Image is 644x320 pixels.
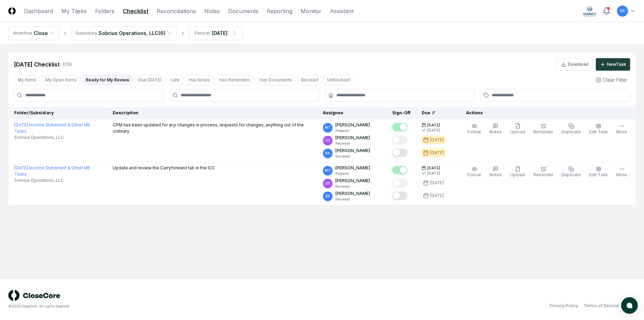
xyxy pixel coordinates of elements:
div: [DATE] [212,29,227,37]
p: Reviewer [335,141,370,146]
button: Blocked [297,75,322,85]
button: Follow [466,122,482,136]
p: [PERSON_NAME] [335,190,370,197]
th: Description [107,107,317,119]
th: Sign-Off [387,107,416,119]
div: New Task [607,61,626,68]
button: Mark complete [392,192,407,200]
span: Notes [489,129,502,134]
span: MT [325,125,331,130]
span: [DATE] : [14,165,29,170]
a: Notes [204,7,220,15]
p: [PERSON_NAME] [335,178,370,184]
button: KK [616,5,629,17]
th: Assignee [317,107,387,119]
button: Mark complete [392,179,407,187]
span: Reminder [533,129,553,134]
p: Reviewer [335,184,370,189]
button: Clear Filter [593,73,630,86]
a: [DATE]:Income Statement & Other ME Tasks [14,165,90,177]
div: [DATE] [430,137,444,143]
button: Periods[DATE] [189,26,243,40]
button: NewTask [596,58,630,71]
p: [PERSON_NAME] [335,135,370,141]
button: Ready for My Review [82,75,133,85]
span: MT [325,168,331,173]
button: Reminder [532,165,555,179]
button: Download [556,58,593,71]
span: KK [325,151,330,156]
div: 2 / 39 [62,61,72,68]
span: Duplicate [561,172,581,177]
div: Workflow [13,30,32,36]
button: Mark complete [392,123,407,131]
p: Update and review the Carryforward tab in the ICC [113,165,215,171]
span: KK [325,194,330,199]
p: Reviewer [335,197,370,202]
a: Checklist [123,7,148,15]
div: [DATE] Checklist [14,60,60,69]
button: Upload [509,122,526,136]
div: Due [422,110,449,116]
a: Assistant [330,7,353,15]
button: Due Today [135,75,165,85]
button: My Open Items [42,75,80,85]
th: Folder/Subsidiary [9,107,107,119]
span: Upload [510,172,525,177]
p: Preparer [335,128,370,133]
div: © 2025 CloseCore. All rights reserved. [8,304,322,309]
span: [DATE] : [14,122,29,127]
a: My Tasks [61,7,87,15]
span: GS [325,138,330,143]
button: More [615,165,628,179]
div: [DATE] [430,150,444,156]
span: GS [325,181,330,186]
span: Reminder [533,172,553,177]
a: [DATE]:Income Statement & Other ME Tasks [14,122,90,134]
img: Sobrius logo [583,6,597,17]
p: Preparer [335,171,370,176]
img: logo [8,290,60,301]
button: Mark complete [392,166,407,174]
button: Notes [488,165,503,179]
a: Documents [228,7,258,15]
span: Follow [467,172,481,177]
div: [DATE] [427,171,440,176]
div: [DATE] [427,128,440,133]
span: Edit Task [589,172,608,177]
a: Reconciliations [157,7,196,15]
span: Sobrius Operations, LLC [14,177,64,184]
div: [DATE] [430,193,444,199]
p: CPM has been updated for any changes in process, requests for changes, anything out of the ordinary [113,122,312,134]
a: Dashboard [24,7,53,15]
button: Mark complete [392,149,407,157]
button: Follow [466,165,482,179]
span: Upload [510,129,525,134]
button: Duplicate [560,122,582,136]
span: Edit Task [589,129,608,134]
button: Late [167,75,183,85]
button: atlas-launcher [621,297,638,314]
button: Mark complete [392,136,407,144]
a: Privacy Policy [550,303,578,309]
span: [DATE] [427,166,440,171]
p: [PERSON_NAME] [335,122,370,128]
button: My Items [14,75,40,85]
p: Reviewer [335,154,370,159]
div: Periods [195,30,211,36]
nav: breadcrumb [8,26,243,40]
a: Terms of Service [584,303,619,309]
button: Notes [488,122,503,136]
a: Monitor [301,7,321,15]
a: Folders [95,7,114,15]
button: Has Documents [256,75,296,85]
div: [DATE] [430,180,444,186]
button: Has Notes [185,75,214,85]
span: Follow [467,129,481,134]
span: Duplicate [561,129,581,134]
span: [DATE] [427,123,440,128]
button: Upload [509,165,526,179]
span: Notes [489,172,502,177]
button: Duplicate [560,165,582,179]
span: Sobrius Operations, LLC [14,134,64,141]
